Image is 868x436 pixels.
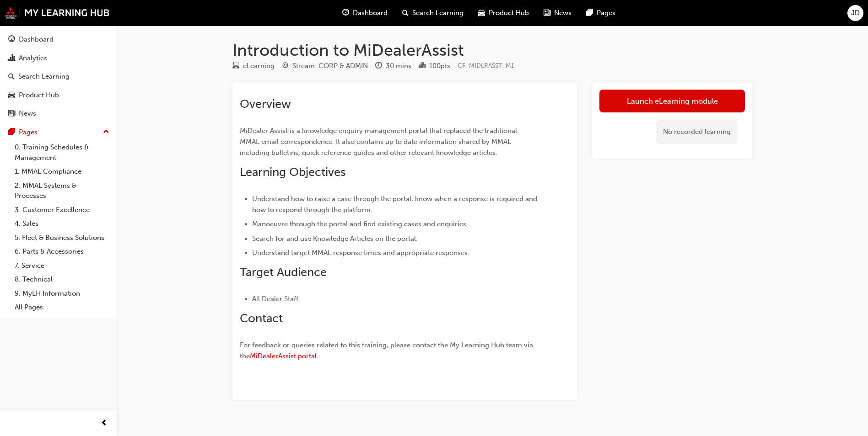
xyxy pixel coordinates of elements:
[11,217,113,231] a: 4. Sales
[11,165,113,179] a: 1. MMAL Compliance
[386,61,411,71] div: 30 mins
[282,62,289,70] span: target-icon
[554,8,571,18] span: News
[240,165,345,179] span: Learning Objectives
[252,249,469,257] span: Understand target MMAL response times and appropriate responses.
[8,36,15,44] span: guage-icon
[11,203,113,217] a: 3. Customer Excellence
[419,62,426,70] span: podium-icon
[599,90,745,112] a: Launch eLearning module
[597,8,615,18] span: Pages
[4,124,113,141] button: Pages
[240,341,535,360] span: For feedback or queries related to this training, please contact the My Learning Hub team via the
[19,90,59,101] div: Product Hub
[19,34,54,45] div: Dashboard
[252,234,418,243] span: Search for and use Knowledge Articles on the portal.
[579,4,623,22] a: pages-iconPages
[8,73,15,81] span: search-icon
[317,352,318,360] span: .
[4,29,113,124] button: DashboardAnalyticsSearch LearningProduct HubNews
[11,245,113,259] a: 6. Parts & Accessories
[103,126,109,138] span: up-icon
[11,287,113,301] a: 9. MyLH Information
[656,120,738,144] div: No recorded learning
[4,31,113,48] a: Dashboard
[240,265,327,279] span: Target Audience
[412,8,464,18] span: Search Learning
[292,61,368,71] div: Stream: CORP & ADMIN
[240,311,283,325] span: Contact
[252,195,539,214] span: Understand how to raise a case through the portal, know when a response is required and how to re...
[5,7,110,19] img: mmal
[429,61,450,71] div: 100 pts
[19,53,47,64] div: Analytics
[8,110,15,118] span: news-icon
[19,108,36,119] div: News
[458,62,514,69] span: Learning resource code
[402,7,409,19] span: search-icon
[536,4,579,22] a: news-iconNews
[4,87,113,104] a: Product Hub
[240,97,291,111] span: Overview
[8,128,15,137] span: pages-icon
[375,62,382,70] span: clock-icon
[240,127,519,157] span: MiDealer Assist is a knowledge enquiry management portal that replaced the traditional MMAL email...
[250,352,317,360] a: MiDealerAssist portal
[4,50,113,67] a: Analytics
[851,8,860,18] span: JD
[395,4,471,22] a: search-iconSearch Learning
[471,4,536,22] a: car-iconProduct Hub
[232,62,239,70] span: learningResourceType_ELEARNING-icon
[4,68,113,85] a: Search Learning
[11,259,113,273] a: 7. Service
[847,5,863,21] button: JD
[8,54,15,63] span: chart-icon
[11,140,113,165] a: 0. Training Schedules & Management
[252,295,298,303] span: All Dealer Staff
[11,179,113,203] a: 2. MMAL Systems & Processes
[586,7,593,19] span: pages-icon
[342,7,349,19] span: guage-icon
[232,40,752,60] h1: Introduction to MiDealerAssist
[11,300,113,314] a: All Pages
[19,127,38,138] div: Pages
[335,4,395,22] a: guage-iconDashboard
[243,61,275,71] div: eLearning
[252,220,468,228] span: Manoeuvre through the portal and find existing cases and enquiries.
[489,8,529,18] span: Product Hub
[282,60,368,72] div: Stream
[4,105,113,122] a: News
[375,60,411,72] div: Duration
[8,91,15,100] span: car-icon
[18,71,70,82] div: Search Learning
[353,8,388,18] span: Dashboard
[232,60,275,72] div: Type
[544,7,550,19] span: news-icon
[11,231,113,245] a: 5. Fleet & Business Solutions
[11,272,113,287] a: 8. Technical
[419,60,450,72] div: Points
[478,7,485,19] span: car-icon
[101,418,108,429] span: prev-icon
